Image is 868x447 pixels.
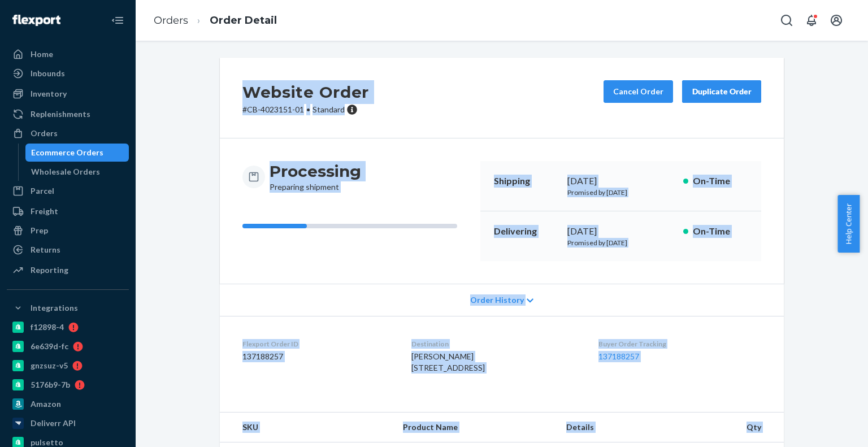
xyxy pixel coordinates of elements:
p: Promised by [DATE] [567,238,674,248]
div: Prep [31,225,48,236]
div: [DATE] [567,175,674,188]
th: Qty [681,413,784,442]
a: 5176b9-7b [7,376,129,394]
div: Wholesale Orders [31,166,100,177]
ol: breadcrumbs [145,4,286,37]
div: 5176b9-7b [31,379,70,390]
p: On-Time [693,175,748,188]
a: Prep [7,222,129,240]
a: Inventory [7,85,129,103]
a: Reporting [7,261,129,279]
a: gnzsuz-v5 [7,357,129,375]
div: Reporting [31,264,68,276]
button: Duplicate Order [682,80,761,103]
div: Returns [31,244,60,255]
a: 137188257 [598,351,639,361]
a: Replenishments [7,105,129,123]
div: Preparing shipment [270,161,361,193]
div: Inventory [31,88,67,99]
div: 6e639d-fc [31,341,68,352]
button: Open account menu [825,9,848,32]
p: # CB-4023151-01 [242,104,369,115]
a: Ecommerce Orders [25,144,129,162]
div: f12898-4 [31,322,64,333]
a: Wholesale Orders [25,163,129,181]
th: SKU [220,413,394,442]
div: Replenishments [31,109,90,120]
div: Parcel [31,185,54,197]
a: Order Detail [210,14,277,27]
p: On-Time [693,225,748,238]
a: f12898-4 [7,318,129,336]
button: Cancel Order [604,80,673,103]
button: Integrations [7,299,129,317]
a: 6e639d-fc [7,337,129,355]
div: Inbounds [31,68,65,79]
img: Flexport logo [12,15,60,26]
div: Home [31,49,53,60]
div: Duplicate Order [692,86,752,97]
button: Close Navigation [106,9,129,32]
div: Amazon [31,398,61,410]
div: [DATE] [567,225,674,238]
h2: Website Order [242,80,369,104]
div: gnzsuz-v5 [31,360,68,371]
div: Freight [31,206,58,217]
a: Deliverr API [7,414,129,432]
p: Promised by [DATE] [567,188,674,197]
p: Shipping [494,175,558,188]
a: Parcel [7,182,129,200]
a: Orders [7,124,129,142]
span: [PERSON_NAME] [STREET_ADDRESS] [411,351,485,372]
a: Amazon [7,395,129,413]
span: • [306,105,310,114]
div: Deliverr API [31,418,76,429]
a: Freight [7,202,129,220]
th: Product Name [394,413,557,442]
div: Ecommerce Orders [31,147,103,158]
a: Home [7,45,129,63]
a: Orders [154,14,188,27]
dd: 137188257 [242,351,393,362]
dt: Flexport Order ID [242,339,393,349]
dt: Destination [411,339,580,349]
p: Delivering [494,225,558,238]
div: Orders [31,128,58,139]
th: Details [557,413,682,442]
h3: Processing [270,161,361,181]
dt: Buyer Order Tracking [598,339,761,349]
span: Standard [313,105,345,114]
button: Open Search Box [775,9,798,32]
div: Integrations [31,302,78,314]
a: Inbounds [7,64,129,83]
button: Help Center [837,195,860,253]
span: Order History [470,294,524,306]
button: Open notifications [800,9,823,32]
a: Returns [7,241,129,259]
